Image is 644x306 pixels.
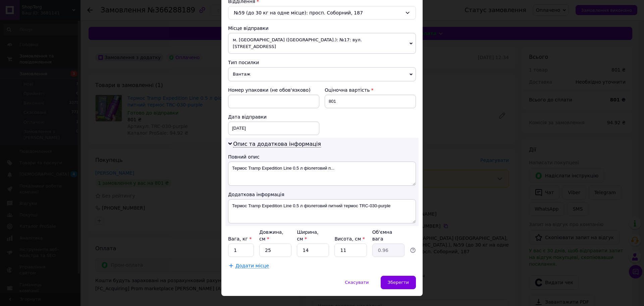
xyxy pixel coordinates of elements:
label: Ширина, см [297,229,318,242]
span: Додати місце [235,263,269,269]
span: м. [GEOGRAPHIC_DATA] ([GEOGRAPHIC_DATA].): №17: вул. [STREET_ADDRESS] [228,33,416,54]
span: Опис та додаткова інформація [233,141,321,147]
span: Місце відправки [228,26,269,31]
div: Об'ємна вага [372,229,405,242]
span: Тип посилки [228,60,259,65]
div: №59 (до 30 кг на одне місце): просп. Соборний, 187 [228,6,416,19]
div: Дата відправки [228,114,319,120]
label: Висота, см [334,236,365,242]
div: Повний опис [228,154,416,160]
label: Вага, кг [228,236,252,242]
span: Зберегти [388,280,409,285]
span: Скасувати [345,280,369,285]
div: Оціночна вартість [325,87,416,93]
div: Номер упаковки (не обов'язково) [228,87,319,93]
textarea: Термос Tramp Expedition Line 0.5 л фіолетовий питний термос TRC-030-purple [228,199,416,223]
textarea: Термос Tramp Expedition Line 0.5 л фіолетовий п... [228,162,416,186]
div: Додаткова інформація [228,191,416,198]
span: Вантаж [228,67,416,81]
label: Довжина, см [259,229,283,242]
